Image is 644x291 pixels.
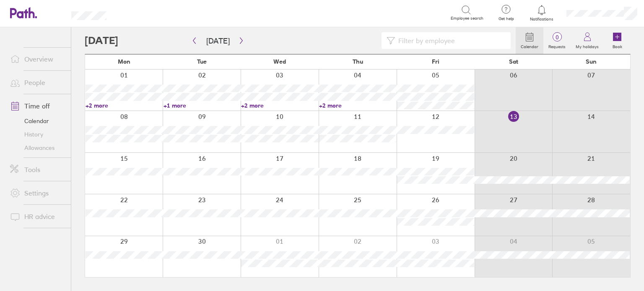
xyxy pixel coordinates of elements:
[604,27,631,54] a: Book
[197,58,207,65] span: Tue
[516,27,543,54] a: Calendar
[200,34,236,48] button: [DATE]
[432,58,439,65] span: Fri
[493,16,520,21] span: Get help
[395,33,506,49] input: Filter by employee
[451,16,483,21] span: Employee search
[319,102,396,109] a: +2 more
[3,208,71,225] a: HR advice
[3,141,71,155] a: Allowances
[3,74,71,91] a: People
[3,161,71,178] a: Tools
[528,17,556,22] span: Notifications
[3,98,71,114] a: Time off
[129,9,151,16] div: Search
[509,58,518,65] span: Sat
[164,102,241,109] a: +1 more
[586,58,597,65] span: Sun
[571,42,604,49] label: My holidays
[516,42,543,49] label: Calendar
[241,102,318,109] a: +2 more
[543,42,571,49] label: Requests
[543,27,571,54] a: 0Requests
[3,128,71,141] a: History
[571,27,604,54] a: My holidays
[353,58,363,65] span: Thu
[3,51,71,67] a: Overview
[608,42,627,49] label: Book
[86,102,163,109] a: +2 more
[528,4,556,22] a: Notifications
[118,58,130,65] span: Mon
[3,185,71,201] a: Settings
[3,114,71,128] a: Calendar
[543,34,571,41] span: 0
[273,58,286,65] span: Wed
